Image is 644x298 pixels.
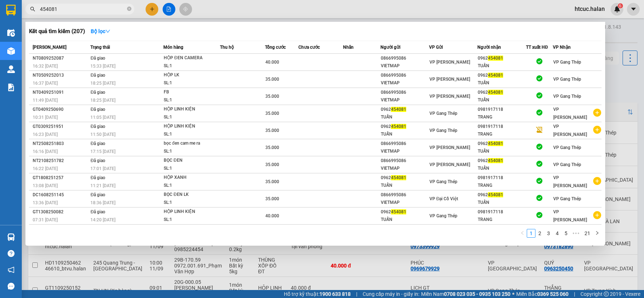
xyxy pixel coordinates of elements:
[90,107,105,112] span: Đã giao
[593,229,602,238] li: Next Page
[593,126,601,134] span: plus-circle
[381,123,429,130] div: 0962
[381,148,429,155] div: VIETMAP
[265,45,286,50] span: Tổng cước
[90,175,105,180] span: Đã giao
[33,55,88,62] div: NT0809252087
[164,105,218,113] div: HỘP LINH KIỆN
[6,5,16,16] img: logo-vxr
[478,208,526,216] div: 0981917118
[429,162,470,167] span: VP [PERSON_NAME]
[381,140,429,148] div: 0866995086
[265,179,279,184] span: 35.000
[381,174,429,182] div: 0962
[429,45,443,50] span: VP Gửi
[391,209,406,214] span: 454081
[381,157,429,165] div: 0866995086
[164,140,218,148] div: bọc đen cam me ra
[265,111,279,116] span: 35.000
[381,113,429,121] div: TUẤN
[381,199,429,206] div: VIETMAP
[343,45,354,50] span: Nhãn
[33,64,58,69] span: 16:32 [DATE]
[593,177,601,185] span: plus-circle
[526,45,548,50] span: TT xuất HĐ
[488,73,503,78] span: 454081
[518,229,527,238] button: left
[478,174,526,182] div: 0981917118
[527,229,535,238] li: 1
[29,28,85,35] h3: Kết quả tìm kiếm ( 207 )
[164,174,218,182] div: HỘP XANH
[164,216,218,224] div: SL: 1
[127,6,131,13] span: close-circle
[553,94,581,99] span: VP Gang Thép
[488,56,503,61] span: 454081
[33,174,88,182] div: GT1808251257
[164,208,218,216] div: HỘP LINH KIỆN
[164,157,218,165] div: BỌC ĐEN
[265,94,279,99] span: 35.000
[265,77,279,82] span: 35.000
[553,145,581,150] span: VP Gang Thép
[478,140,526,148] div: 0962
[520,231,525,235] span: left
[381,182,429,189] div: TUẤN
[478,113,526,121] div: TRANG
[90,115,115,120] span: 11:05 [DATE]
[90,200,115,205] span: 18:36 [DATE]
[7,233,15,241] img: warehouse-icon
[33,45,66,50] span: [PERSON_NAME]
[429,179,457,184] span: VP Gang Thép
[536,229,544,237] a: 2
[381,79,429,87] div: VIETMAP
[90,183,115,188] span: 11:21 [DATE]
[478,216,526,223] div: TRANG
[33,191,88,199] div: DC1608251145
[488,158,503,163] span: 454081
[562,229,570,238] li: 5
[478,62,526,70] div: TUẤN
[164,54,218,62] div: HỘP ĐEN CAMERA
[33,166,58,171] span: 16:22 [DATE]
[164,148,218,156] div: SL: 1
[553,229,561,237] a: 4
[553,77,581,82] span: VP Gang Thép
[478,182,526,189] div: TRANG
[429,77,470,82] span: VP [PERSON_NAME]
[381,191,429,199] div: 0866995086
[570,229,582,238] span: •••
[429,145,470,150] span: VP [PERSON_NAME]
[8,250,15,257] span: question-circle
[33,200,58,205] span: 13:36 [DATE]
[7,29,15,37] img: warehouse-icon
[164,165,218,173] div: SL: 1
[478,148,526,155] div: TUẤN
[265,128,279,133] span: 35.000
[90,124,105,129] span: Đã giao
[381,72,429,79] div: 0866995086
[535,229,544,238] li: 2
[90,166,115,171] span: 17:01 [DATE]
[164,62,218,70] div: SL: 1
[478,55,526,62] div: 0962
[478,89,526,96] div: 0962
[593,229,602,238] button: right
[478,199,526,206] div: TUẤN
[478,123,526,130] div: 0981917118
[553,124,587,137] span: VP [PERSON_NAME]
[381,165,429,172] div: VIETMAP
[33,149,58,154] span: 16:16 [DATE]
[90,217,115,222] span: 14:20 [DATE]
[90,64,115,69] span: 15:33 [DATE]
[164,79,218,87] div: SL: 1
[381,89,429,96] div: 0866995086
[488,141,503,146] span: 454081
[220,45,234,50] span: Thu hộ
[595,231,599,235] span: right
[391,175,406,180] span: 454081
[429,111,457,116] span: VP Gang Thép
[429,128,457,133] span: VP Gang Thép
[265,162,279,167] span: 35.000
[33,81,58,86] span: 16:37 [DATE]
